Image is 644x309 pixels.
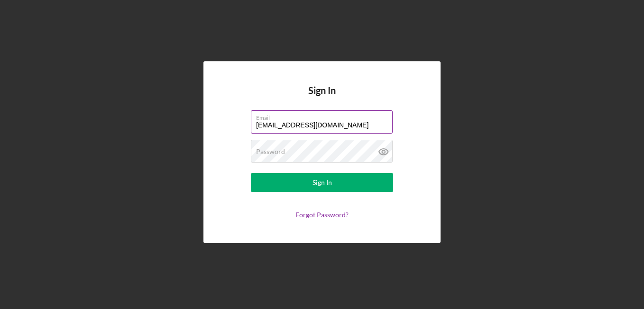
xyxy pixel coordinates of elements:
a: Forgot Password? [295,211,349,219]
h4: Sign In [308,85,336,110]
label: Email [256,111,393,121]
div: Sign In [313,173,332,192]
button: Sign In [251,173,393,192]
label: Password [256,148,285,155]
